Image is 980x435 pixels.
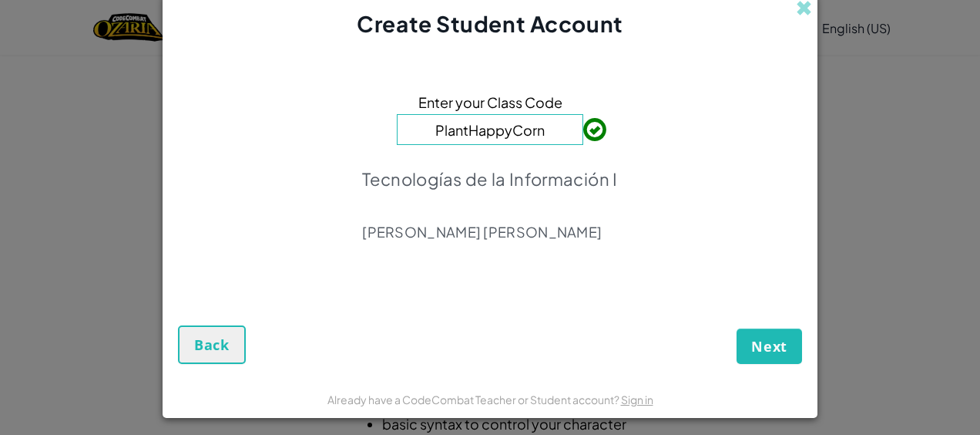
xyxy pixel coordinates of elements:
[327,393,621,406] span: Already have a CodeCombat Teacher or Student account?
[737,329,802,364] button: Next
[621,393,653,406] a: Sign in
[178,325,246,364] button: Back
[418,91,562,113] span: Enter your Class Code
[194,336,230,354] span: Back
[362,223,617,241] p: [PERSON_NAME] [PERSON_NAME]
[751,337,787,356] span: Next
[362,168,617,190] p: Tecnologías de la Información I
[357,10,623,37] span: Create Student Account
